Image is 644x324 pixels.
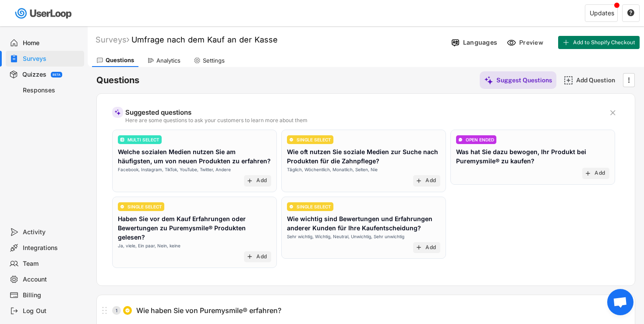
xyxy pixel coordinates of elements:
[112,308,121,313] div: 1
[289,137,294,142] img: CircleTickMinorWhite.svg
[23,86,81,95] div: Responses
[607,289,633,315] div: Chat öffnen
[23,307,81,315] div: Log Out
[256,177,267,184] div: Add
[118,243,180,249] div: Ja, viele, Ein paar, Nein, keine
[594,170,605,177] div: Add
[120,137,124,142] img: ListMajor.svg
[22,70,46,79] div: Quizzes
[425,177,436,184] div: Add
[573,40,635,45] span: Add to Shopify Checkout
[415,177,422,184] button: add
[106,56,134,64] div: Questions
[627,9,634,17] text: 
[610,108,616,117] text: 
[287,233,404,240] div: Sehr wichtig, Wichtig, Neutral, Unwichtig, Sehr unwichtig
[289,204,294,209] img: CircleTickMinorWhite.svg
[23,228,81,236] div: Activity
[114,109,121,116] img: MagicMajor%20%28Purple%29.svg
[297,137,331,142] div: SINGLE SELECT
[584,170,591,177] button: add
[425,244,436,251] div: Add
[23,55,81,63] div: Surveys
[246,177,253,184] button: add
[627,9,635,17] button: 
[23,275,81,284] div: Account
[609,109,617,117] button: 
[203,57,225,64] div: Settings
[23,244,81,252] div: Integrations
[23,39,81,47] div: Home
[118,166,231,173] div: Facebook, Instagram, TikTok, YouTube, Twitter, Andere
[23,291,81,299] div: Billing
[456,147,609,166] div: Was hat Sie dazu bewogen, Ihr Produkt bei Puremysmile® zu kaufen?
[287,214,440,232] div: Wie wichtig sind Bewertungen und Erfahrungen anderer Kunden für Ihre Kaufentscheidung?
[131,35,278,44] font: Umfrage nach dem Kauf an der Kasse
[287,166,378,173] div: Täglich, Wöchentlich, Monatlich, Selten, Nie
[125,109,602,116] div: Suggested questions
[118,214,271,242] div: Haben Sie vor dem Kauf Erfahrungen oder Bewertungen zu Puremysmile® Produkten gelesen?
[415,244,422,251] button: add
[127,204,162,209] div: SINGLE SELECT
[558,36,640,49] button: Add to Shopify Checkout
[256,254,267,261] div: Add
[125,308,130,313] img: CircleTickMinorWhite.svg
[458,137,463,142] img: ConversationMinor.svg
[136,306,281,315] div: Wie haben Sie von Puremysmile® erfahren?
[120,204,124,209] img: CircleTickMinorWhite.svg
[118,147,271,166] div: Welche sozialen Medien nutzen Sie am häufigsten, um von neuen Produkten zu erfahren?
[125,118,602,123] div: Here are some questions to ask your customers to learn more about them
[96,35,129,45] div: Surveys
[297,204,331,209] div: SINGLE SELECT
[287,147,440,166] div: Wie oft nutzen Sie soziale Medien zur Suche nach Produkten für die Zahnpflege?
[624,74,633,87] button: 
[590,10,614,16] div: Updates
[13,4,75,22] img: userloop-logo-01.svg
[53,73,60,76] div: BETA
[564,76,573,85] img: AddMajor.svg
[463,39,497,46] div: Languages
[484,76,493,85] img: MagicMajor%20%28Purple%29.svg
[628,75,630,85] text: 
[246,253,253,260] button: add
[96,74,139,86] h6: Questions
[496,76,552,84] div: Suggest Questions
[451,38,460,47] img: Language%20Icon.svg
[519,39,545,46] div: Preview
[156,57,180,64] div: Analytics
[127,137,159,142] div: MULTI SELECT
[576,76,620,84] div: Add Question
[466,137,494,142] div: OPEN ENDED
[23,260,81,268] div: Team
